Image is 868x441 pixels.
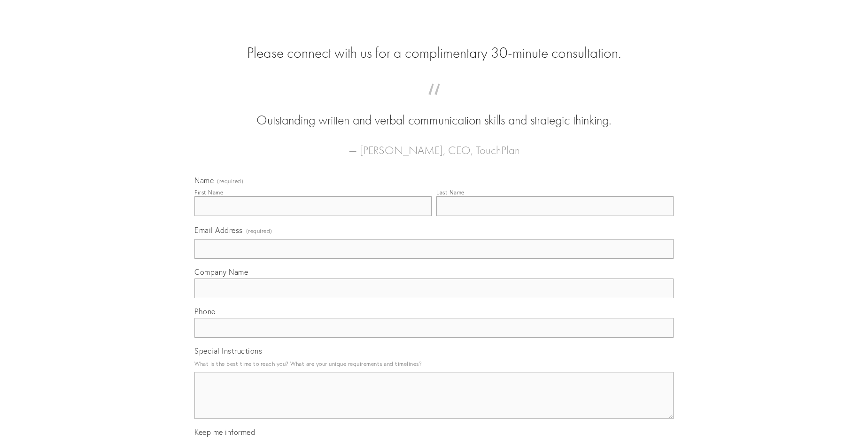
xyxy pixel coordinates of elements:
blockquote: Outstanding written and verbal communication skills and strategic thinking. [209,93,659,130]
div: First Name [194,189,223,196]
span: Email Address [194,225,243,235]
span: (required) [217,178,243,184]
span: Name [194,176,214,185]
span: “ [209,93,659,111]
p: What is the best time to reach you? What are your unique requirements and timelines? [194,357,674,370]
span: Special Instructions [194,346,262,356]
span: Company Name [194,267,248,277]
figcaption: — [PERSON_NAME], CEO, TouchPlan [209,130,659,160]
div: Last Name [436,189,465,196]
span: (required) [246,224,272,237]
h2: Please connect with us for a complimentary 30-minute consultation. [194,44,674,62]
span: Keep me informed [194,427,255,437]
span: Phone [194,307,216,316]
